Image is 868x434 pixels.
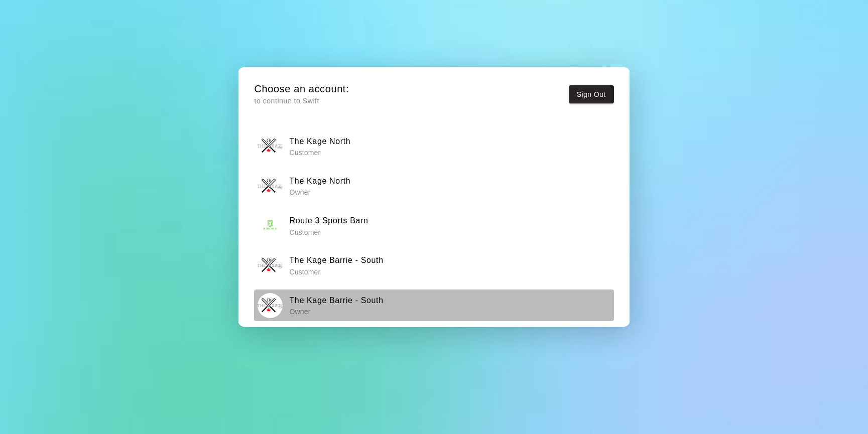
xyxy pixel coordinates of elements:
[254,290,613,321] button: The Kage Barrie - SouthThe Kage Barrie - South Owner
[289,214,368,227] h6: Route 3 Sports Barn
[258,133,283,159] img: The Kage North
[258,174,283,199] img: The Kage North
[289,267,383,277] p: Customer
[254,210,613,241] button: Route 3 Sports BarnRoute 3 Sports Barn Customer
[254,130,613,162] button: The Kage NorthThe Kage North Customer
[254,82,349,96] h5: Choose an account:
[289,187,350,197] p: Owner
[289,254,383,267] h6: The Kage Barrie - South
[254,250,613,281] button: The Kage Barrie - SouthThe Kage Barrie - South Customer
[258,213,283,238] img: Route 3 Sports Barn
[289,135,350,148] h6: The Kage North
[289,227,368,237] p: Customer
[289,307,383,317] p: Owner
[254,96,349,106] p: to continue to Swift
[569,85,614,104] button: Sign Out
[289,294,383,307] h6: The Kage Barrie - South
[254,170,613,202] button: The Kage NorthThe Kage North Owner
[289,148,350,158] p: Customer
[258,293,283,318] img: The Kage Barrie - South
[289,175,350,188] h6: The Kage North
[258,253,283,278] img: The Kage Barrie - South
